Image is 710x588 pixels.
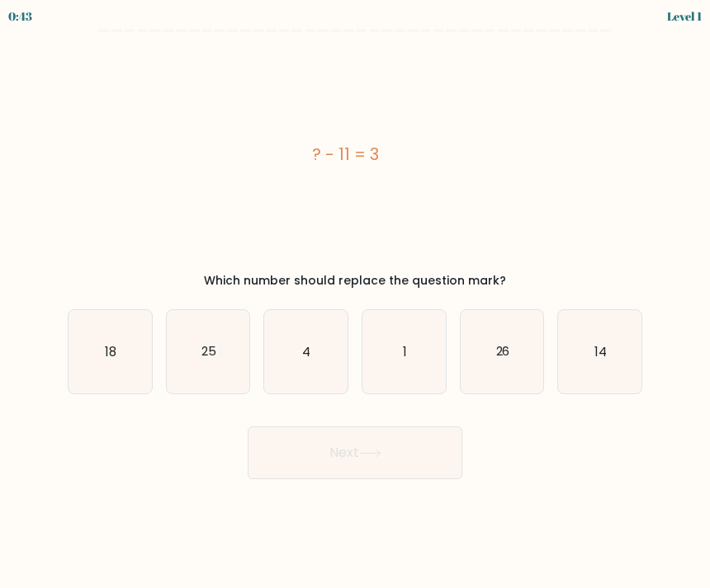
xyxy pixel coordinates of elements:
[68,142,622,167] div: ? - 11 = 3
[78,272,632,289] div: Which number should replace the question mark?
[8,7,32,25] div: 0:43
[201,342,216,360] text: 25
[667,7,702,25] div: Level 1
[303,342,311,360] text: 4
[248,426,462,479] button: Next
[105,342,116,360] text: 18
[403,342,407,360] text: 1
[495,342,509,360] text: 26
[594,342,607,360] text: 14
